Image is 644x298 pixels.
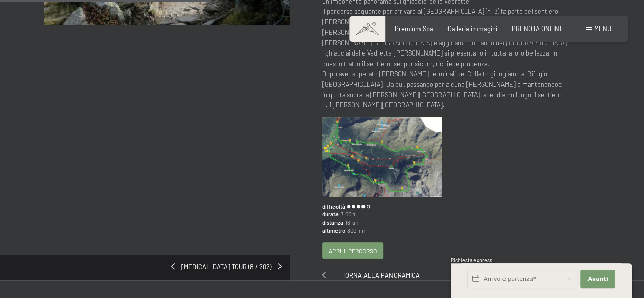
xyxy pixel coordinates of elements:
[587,275,608,283] span: Avanti
[322,227,345,235] span: altimetro
[322,219,343,227] span: distanza
[342,271,420,279] span: Torna alla panoramica
[322,210,339,219] span: durata
[345,227,365,235] span: 800 hm
[343,219,358,227] span: 18 km
[395,24,433,33] a: Premium Spa
[594,24,611,33] span: Menu
[322,203,345,211] span: difficoltà
[322,117,442,197] img: Sentiero Arthur Hartdegen
[175,263,278,272] span: [MEDICAL_DATA] tour (8 / 202)
[512,24,564,33] a: PRENOTA ONLINE
[580,270,615,288] button: Avanti
[447,24,497,33] a: Galleria immagini
[451,257,492,263] span: Richiesta express
[339,210,355,219] span: 7:00 h
[322,271,420,279] a: Torna alla panoramica
[329,247,377,255] span: Apri il percorso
